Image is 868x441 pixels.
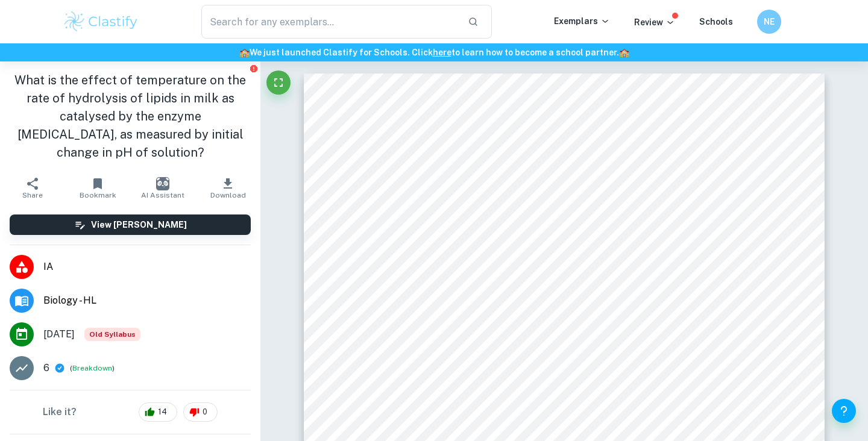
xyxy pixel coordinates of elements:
h1: What is the effect of temperature on the rate of hydrolysis of lipids in milk as catalysed by the... [10,71,251,161]
p: Review [634,16,675,29]
span: as a biological catalyst which greatly increases the rate of the hydrolysis reactions required fo... [336,195,754,205]
span: IA [43,260,251,274]
button: Report issue [249,64,258,73]
a: here [433,48,451,57]
button: Download [195,171,260,205]
p: Exemplars [554,14,610,28]
span: AI Assistant [141,191,184,199]
h6: We just launched Clastify for Schools. Click to learn how to become a school partner. [2,46,866,59]
span: resulting in the decomposition of both water and the chemical. (Chemistry LibreTexts, 2021) This ... [336,219,787,230]
span: ý ³ ÿýÿÿÿ ýýýý + ýýÿýýýýý [558,428,681,438]
span: Background Information [336,123,440,133]
h6: Like it? [43,405,77,419]
button: NE [757,10,781,34]
span: ýýýýýýÿýýýÿýýýýý + ÿ [448,428,554,438]
div: Starting from the May 2025 session, the Biology IA requirements have changed. It's OK to refer to... [84,328,140,341]
p: 6 [43,361,49,375]
span: For example, the reactions involved in the hydrolysis of [MEDICAL_DATA] ([PERSON_NAME], 2008) are... [336,379,832,389]
span: Old Syllabus [84,328,140,341]
button: Help and Feedback [832,399,856,423]
img: AI Assistant [156,177,169,190]
span: Figure 1. Image showing the general formula of a hydrolysis reaction. (Chemistry Learner, 2022) [336,255,744,266]
span: 14 [151,406,174,418]
span: ! [553,433,558,440]
button: AI Assistant [130,171,195,205]
button: View [PERSON_NAME] [10,214,251,235]
input: Search for any exemplars... [201,5,458,39]
span: [DATE] [43,327,75,342]
span: Download [210,191,246,199]
span: 🏫 [619,48,629,57]
span: in Figure 1. [336,231,385,242]
div: 14 [139,402,177,422]
span: Exploration [336,107,398,119]
span: ý ³ ÿýÿÿÿ ýýýý + ýýýýÿýýýÿýýýýý [530,403,683,413]
span: In the human digestive system, large biological macromolecules are digested and broken down into ... [336,147,775,157]
span: 1 [788,91,794,101]
span: 🏫 [239,48,250,57]
span: monomers, which are then used by cells to perform essential functions. One such example is the di... [336,159,792,169]
span: ( ) [70,363,115,374]
h6: View [PERSON_NAME] [91,218,187,231]
h6: NE [763,15,776,28]
span: digestion. (Kognity, n.d.) Hydrolysis refers to a reaction wherein chemicals interact with water ... [336,207,782,217]
span: Biology - HL [43,293,251,308]
span: Bookmark [80,191,116,199]
span: lipids, which mainly occurs in the small [MEDICAL_DATA]. Lipids are broken down into glycerol and... [336,171,809,181]
span: ýýýýýÿýýýýýý + ÿ [446,403,526,413]
span: 0 [196,406,214,418]
span: ÿýýýÿýýýÿýýýýý + ÿ [432,416,523,426]
button: Bookmark [65,171,130,205]
div: 0 [183,402,218,422]
button: Breakdown [72,363,112,374]
button: Fullscreen [266,70,291,95]
span: Share [22,191,43,199]
span: ! [523,420,527,427]
a: Schools [699,17,733,27]
img: Clastify logo [63,10,139,34]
